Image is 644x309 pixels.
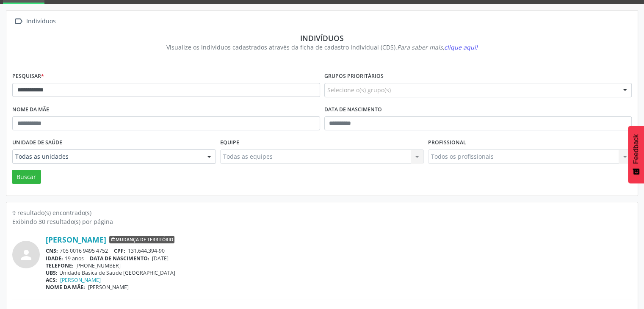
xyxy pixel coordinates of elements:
label: Nome da mãe [12,103,49,116]
span: TELEFONE: [46,262,74,269]
span: 131.644.394-90 [128,247,165,254]
label: Profissional [428,136,466,149]
div: 705 0016 9495 4752 [46,247,632,254]
span: CPF: [114,247,125,254]
i: person [19,247,34,262]
span: UBS: [46,269,58,276]
span: [DATE] [152,255,169,262]
span: IDADE: [46,255,63,262]
span: Todas as unidades [15,152,199,161]
i: Para saber mais, [397,43,478,51]
div: Indivíduos [25,15,57,28]
span: CNS: [46,247,58,254]
div: 19 anos [46,255,632,262]
i:  [12,15,25,28]
span: ACS: [46,276,57,284]
label: Grupos prioritários [324,70,384,83]
label: Equipe [220,136,239,149]
label: Unidade de saúde [12,136,62,149]
label: Data de nascimento [324,103,382,116]
a: [PERSON_NAME] [46,235,106,244]
span: DATA DE NASCIMENTO: [90,255,149,262]
span: clique aqui! [444,43,478,51]
span: Mudança de território [109,236,174,243]
button: Buscar [12,170,41,184]
div: [PHONE_NUMBER] [46,262,632,269]
button: Feedback - Mostrar pesquisa [628,126,644,183]
div: Unidade Basica de Saude [GEOGRAPHIC_DATA] [46,269,632,276]
label: Pesquisar [12,70,44,83]
span: Selecione o(s) grupo(s) [327,86,391,94]
span: Feedback [632,134,640,164]
a:  Indivíduos [12,15,57,28]
div: Exibindo 30 resultado(s) por página [12,217,632,226]
div: 9 resultado(s) encontrado(s) [12,208,632,217]
div: Indivíduos [18,33,626,43]
span: NOME DA MÃE: [46,284,85,291]
a: [PERSON_NAME] [60,276,101,284]
span: [PERSON_NAME] [88,284,129,291]
div: Visualize os indivíduos cadastrados através da ficha de cadastro individual (CDS). [18,43,626,52]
